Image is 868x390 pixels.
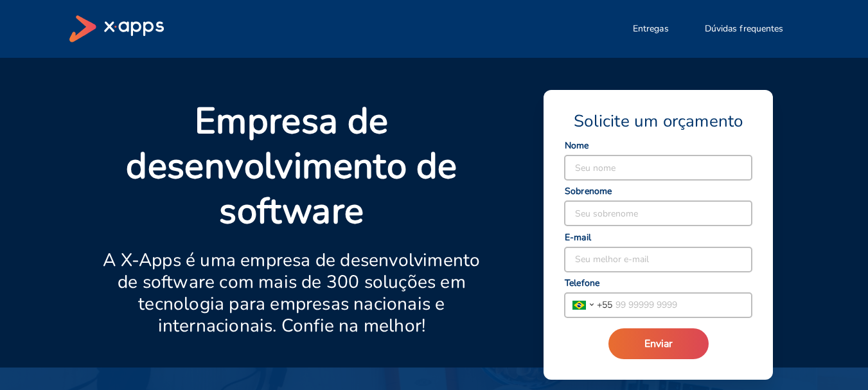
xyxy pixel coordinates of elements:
[617,16,684,42] button: Entregas
[644,337,673,351] span: Enviar
[100,99,484,234] p: Empresa de desenvolvimento de software
[597,298,612,312] span: + 55
[565,247,752,272] input: Seu melhor e-mail
[705,22,784,35] span: Dúvidas frequentes
[608,328,709,359] button: Enviar
[633,22,669,35] span: Entregas
[565,201,752,226] input: Seu sobrenome
[565,155,752,180] input: Seu nome
[612,293,752,317] input: 99 99999 9999
[574,111,743,132] span: Solicite um orçamento
[100,249,484,337] p: A X-Apps é uma empresa de desenvolvimento de software com mais de 300 soluções em tecnologia para...
[689,16,799,42] button: Dúvidas frequentes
